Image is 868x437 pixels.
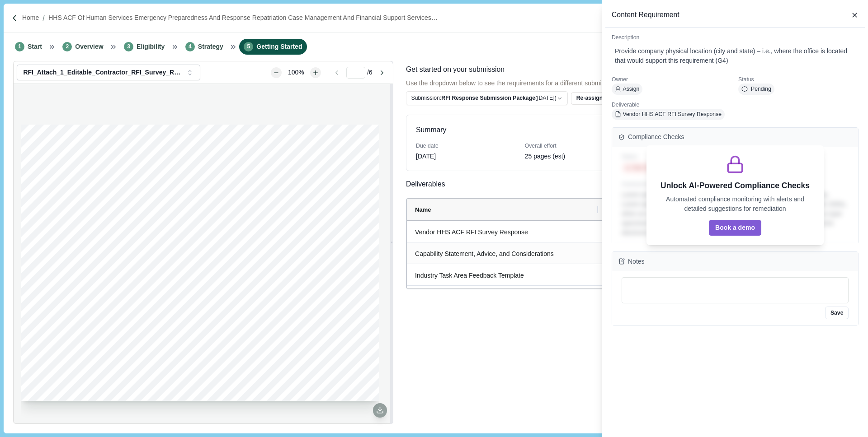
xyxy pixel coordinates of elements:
div: Provide company physical location (city and state) – i.e., where the office is located that would... [615,46,855,65]
span: Compliance Checks [628,132,684,142]
p: Deliverable [612,101,732,109]
button: Book a demo [709,220,761,236]
button: Assign [612,84,642,95]
p: Description [612,34,859,42]
span: Assign [623,85,640,93]
p: Automated compliance monitoring with alerts and detailed suggestions for remediation [656,195,814,214]
p: Status [738,76,859,84]
button: Pending [738,84,774,95]
button: Vendor HHS ACF RFI Survey Response [612,109,725,120]
p: Owner [612,76,732,84]
span: Notes [628,257,645,266]
button: Save [825,307,849,319]
h3: Unlock AI-Powered Compliance Checks [656,180,814,191]
div: Pending [751,85,771,93]
h2: Content Requirement [612,9,679,21]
